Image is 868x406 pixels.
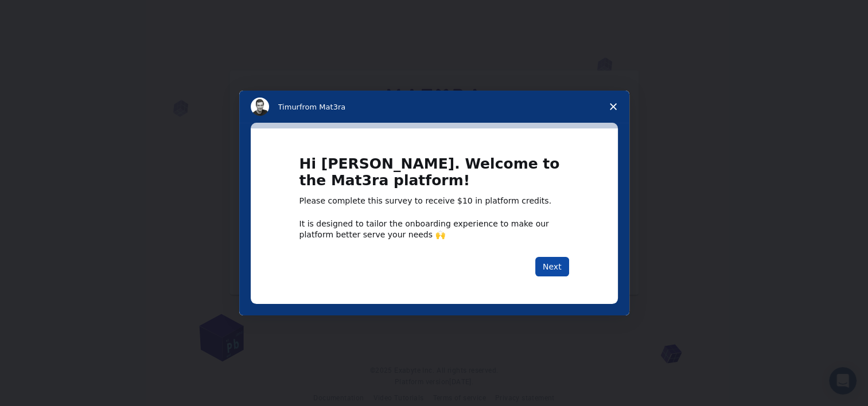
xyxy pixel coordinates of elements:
[535,257,569,276] button: Next
[299,103,345,111] span: from Mat3ra
[299,156,569,196] h1: Hi [PERSON_NAME]. Welcome to the Mat3ra platform!
[251,97,269,116] img: Profile image for Timur
[597,91,629,123] span: Close survey
[278,103,299,111] span: Timur
[299,218,569,239] div: It is designed to tailor the onboarding experience to make our platform better serve your needs 🙌
[299,196,569,207] div: Please complete this survey to receive $10 in platform credits.
[22,8,65,18] span: Podpora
